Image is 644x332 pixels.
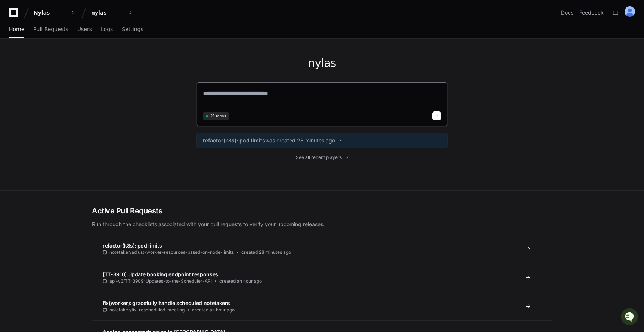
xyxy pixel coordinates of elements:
span: created an hour ago [192,307,235,313]
button: nylas [88,6,136,19]
button: Feedback [579,9,604,16]
img: ALV-UjXdkCaxG7Ha6Z-zDHMTEPqXMlNFMnpHuOo2CVUViR2iaDDte_9HYgjrRZ0zHLyLySWwoP3Esd7mb4Ah-olhw-DLkFEvG... [625,6,635,17]
a: Pull Requests [33,21,68,38]
div: Nylas [34,9,66,16]
img: PlayerZero [7,7,22,22]
img: 1756235613930-3d25f9e4-fa56-45dd-b3ad-e072dfbd1548 [7,56,21,69]
a: refactor(k8s): pod limitswas created 28 minutes ago [203,137,441,144]
span: Pylon [74,79,90,84]
a: See all recent players [196,154,448,160]
span: Settings [122,27,143,31]
span: created an hour ago [219,278,262,284]
iframe: Open customer support [620,307,640,328]
span: was created 28 minutes ago [265,137,335,144]
p: Run through the checklists associated with your pull requests to verify your upcoming releases. [92,221,552,228]
button: Nylas [31,6,78,19]
span: notetaker/fix-rescheduled-meeting [109,307,185,313]
span: refactor(k8s): pod limits [203,137,265,144]
span: Users [77,27,92,31]
span: Home [9,27,24,31]
span: created 28 minutes ago [241,249,291,255]
a: Settings [122,21,143,38]
a: refactor(k8s): pod limitsnotetaker/adjust-worker-resources-based-on-node-limitscreated 28 minutes... [92,234,552,263]
div: We're available if you need us! [25,63,95,69]
h2: Active Pull Requests [92,206,552,216]
a: Powered byPylon [53,78,90,84]
div: Start new chat [25,56,123,63]
span: api-v3/TT-3909-Updates-to-the-Scheduler-API [109,278,212,284]
span: Pull Requests [33,27,68,31]
a: Home [9,21,24,38]
a: Users [77,21,92,38]
span: notetaker/adjust-worker-resources-based-on-node-limits [109,249,234,255]
button: Start new chat [127,58,136,67]
span: Logs [101,27,113,31]
h1: nylas [196,56,448,70]
div: nylas [91,9,123,16]
a: fix(worker): gracefully handle scheduled notetakersnotetaker/fix-rescheduled-meetingcreated an ho... [92,292,552,320]
span: fix(worker): gracefully handle scheduled notetakers [103,300,230,306]
span: See all recent players [296,154,342,160]
span: [TT-3910] Update booking endpoint responses [103,271,218,277]
a: [TT-3910] Update booking endpoint responsesapi-v3/TT-3909-Updates-to-the-Scheduler-APIcreated an ... [92,263,552,292]
span: 21 repos [210,113,226,119]
a: Logs [101,21,113,38]
a: Docs [561,9,573,16]
div: Welcome [7,30,136,42]
span: refactor(k8s): pod limits [103,242,162,249]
